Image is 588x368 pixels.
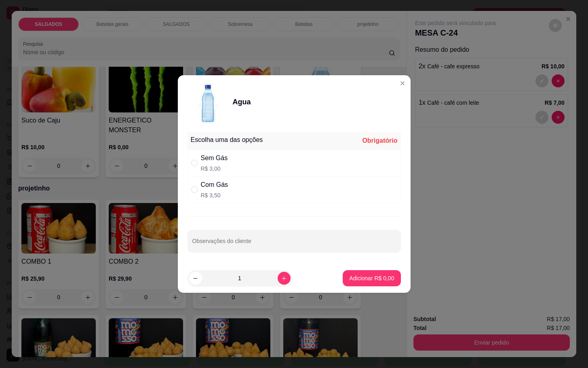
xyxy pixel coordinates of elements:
p: R$ 3,00 [201,165,228,173]
button: Close [396,77,409,90]
button: decrease-product-quantity [189,272,202,285]
div: Com Gás [201,180,228,190]
div: Agua [233,96,251,108]
button: Adicionar R$ 0,00 [343,270,400,286]
input: Observações do cliente [192,240,396,248]
div: Escolha uma das opções [191,135,263,145]
button: increase-product-quantity [278,272,291,285]
p: Adicionar R$ 0,00 [349,274,394,282]
div: Obrigatório [362,136,397,146]
img: product-image [188,82,228,122]
p: R$ 3,50 [201,191,228,199]
div: Sem Gás [201,153,228,163]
